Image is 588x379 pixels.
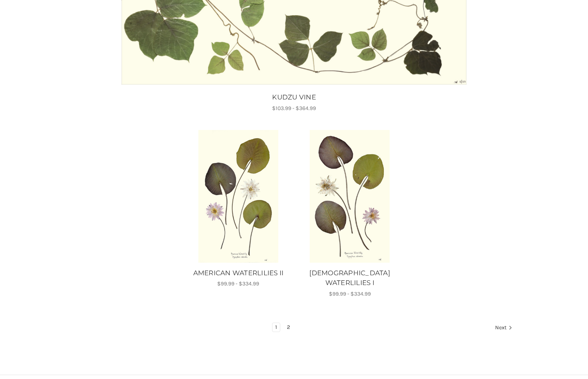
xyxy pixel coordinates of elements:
img: Unframed [188,130,289,263]
span: $103.99 - $364.99 [272,105,316,112]
span: $99.99 - $334.99 [329,291,371,297]
img: Unframed [299,130,400,263]
a: Page 2 of 2 [284,323,293,332]
span: $99.99 - $334.99 [217,280,259,287]
a: KUDZU VINE, Price range from $103.99 to $364.99 [75,92,513,103]
a: AMERICAN WATERLILIES II, Price range from $99.99 to $334.99 [187,268,290,278]
nav: pagination [75,323,513,334]
a: AMERICAN WATERLILIES I, Price range from $99.99 to $334.99 [299,130,400,263]
a: AMERICAN WATERLILIES II, Price range from $99.99 to $334.99 [188,130,289,263]
a: AMERICAN WATERLILIES I, Price range from $99.99 to $334.99 [298,268,401,288]
a: Next [492,323,512,333]
a: Page 1 of 2 [272,323,280,332]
